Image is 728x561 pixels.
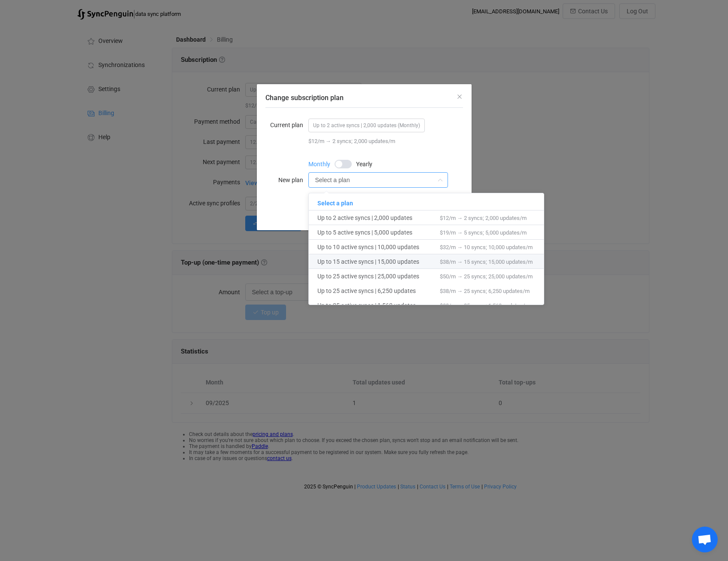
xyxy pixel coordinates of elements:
span: Select a plan [317,196,440,210]
span: $38/m → 15 syncs; 15,000 updates/m [440,259,533,265]
span: $38/m → 25 syncs; 6,250 updates/m [440,288,530,294]
span: $50/m → 25 syncs; 25,000 updates/m [440,273,533,280]
a: Open chat [692,527,718,552]
span: Up to 2 active syncs | 2,000 updates [317,210,440,225]
span: Change subscription plan [265,94,344,102]
button: Close [456,93,463,101]
span: $19/m → 5 syncs; 5,000 updates/m [440,229,527,236]
label: New plan [265,171,308,189]
label: Current plan [265,116,308,134]
span: Up to 2 active syncs | 2,000 updates (Monthly) [308,119,425,132]
span: Monthly [308,161,330,167]
span: $12/m → 2 syncs; 2,000 updates/m [308,138,395,144]
span: Yearly [356,161,372,167]
span: Up to 15 active syncs | 15,000 updates [317,254,440,269]
span: Up to 5 active syncs | 5,000 updates [317,225,440,240]
input: Select a plan [308,172,448,188]
span: Up to 25 active syncs | 25,000 updates [317,269,440,284]
span: Up to 25 active syncs | 1,562 updates [317,298,440,313]
div: Change subscription plan [257,84,472,230]
span: Up to 10 active syncs | 10,000 updates [317,240,440,254]
span: $32/m → 10 syncs; 10,000 updates/m [440,244,533,250]
span: Up to 25 active syncs | 6,250 updates [317,284,440,298]
span: $12/m → 2 syncs; 2,000 updates/m [440,215,527,221]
